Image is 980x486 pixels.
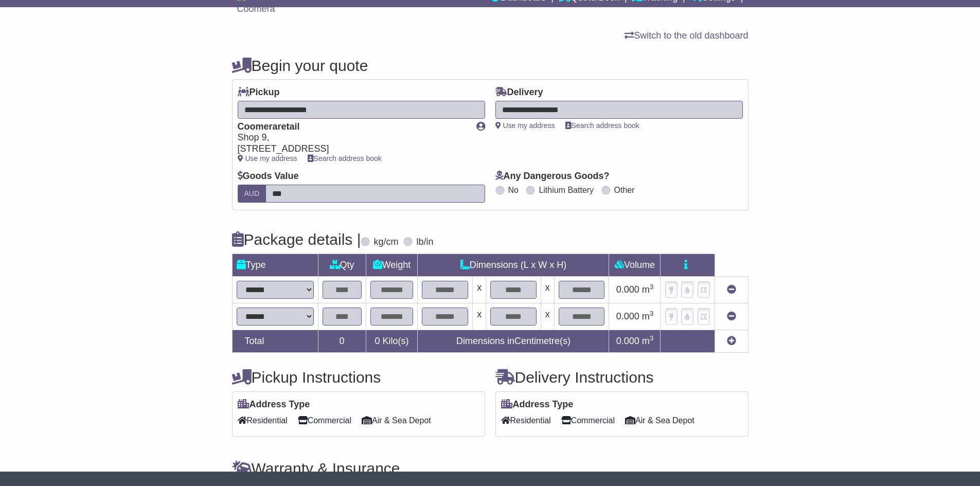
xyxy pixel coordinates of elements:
[238,412,288,428] span: Residential
[366,254,418,276] td: Weight
[373,237,398,248] label: kg/cm
[727,336,736,346] a: Add new item
[642,284,654,295] span: m
[616,336,639,346] span: 0.000
[495,369,749,386] h4: Delivery Instructions
[418,254,609,276] td: Dimensions (L x W x H)
[418,330,609,352] td: Dimensions in Centimetre(s)
[238,185,266,203] label: AUD
[642,311,654,321] span: m
[616,311,639,321] span: 0.000
[232,330,318,352] td: Total
[501,412,551,428] span: Residential
[650,334,654,342] sup: 3
[501,399,574,410] label: Address Type
[318,330,366,352] td: 0
[473,276,486,303] td: x
[362,412,431,428] span: Air & Sea Depot
[565,121,639,130] a: Search address book
[232,231,361,248] h4: Package details |
[232,460,749,477] h4: Warranty & Insurance
[727,311,736,321] a: Remove this item
[232,369,485,386] h4: Pickup Instructions
[375,336,380,346] span: 0
[561,412,615,428] span: Commercial
[238,87,280,98] label: Pickup
[473,303,486,330] td: x
[727,284,736,295] a: Remove this item
[238,154,297,163] a: Use my address
[238,121,466,133] div: Coomeraretail
[495,87,543,98] label: Delivery
[416,237,433,248] label: lb/in
[308,154,382,163] a: Search address book
[366,330,418,352] td: Kilo(s)
[495,171,610,182] label: Any Dangerous Goods?
[238,171,299,182] label: Goods Value
[609,254,661,276] td: Volume
[495,121,555,130] a: Use my address
[650,283,654,291] sup: 3
[238,143,466,155] div: [STREET_ADDRESS]
[650,310,654,317] sup: 3
[616,284,639,295] span: 0.000
[298,412,351,428] span: Commercial
[541,276,554,303] td: x
[539,185,594,195] label: Lithium Battery
[238,399,310,410] label: Address Type
[614,185,635,195] label: Other
[508,185,519,195] label: No
[232,57,749,74] h4: Begin your quote
[318,254,366,276] td: Qty
[642,336,654,346] span: m
[625,30,748,41] a: Switch to the old dashboard
[238,132,466,143] div: Shop 9,
[541,303,554,330] td: x
[625,412,694,428] span: Air & Sea Depot
[232,254,318,276] td: Type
